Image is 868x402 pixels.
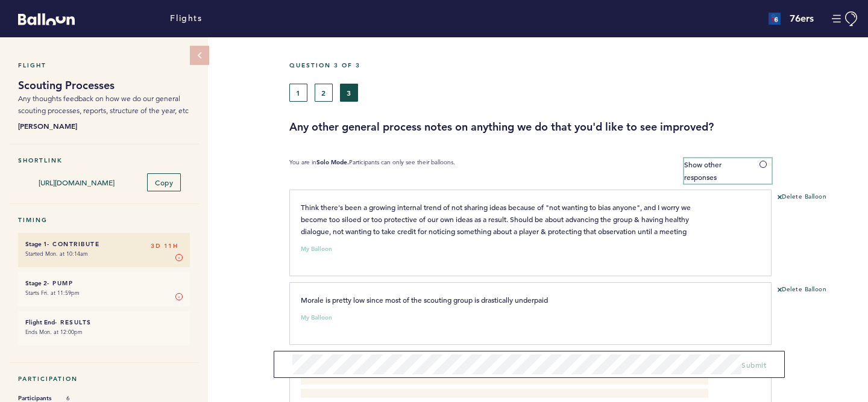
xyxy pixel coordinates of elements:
small: My Balloon [301,315,332,321]
button: Copy [147,173,181,191]
h1: Scouting Processes [18,78,190,93]
span: Show other responses [684,159,722,182]
h5: Shortlink [18,156,190,164]
small: Stage 1 [25,240,47,248]
h5: Participation [18,375,190,383]
span: Submit [741,360,766,370]
p: You are in Participants can only see their balloons. [289,158,455,184]
button: Submit [741,359,766,371]
h5: Flight [18,61,190,69]
h4: 76ers [790,11,814,26]
button: Delete Balloon [778,193,826,202]
span: Any thoughts feedback on how we do our general scouting processes, reports, structure of the year... [18,94,189,115]
span: Morale is pretty low since most of the scouting group is drastically underpaid [301,295,548,305]
span: Copy [155,178,173,187]
h5: Question 3 of 3 [289,61,859,69]
h6: - Pump [25,279,183,287]
small: Stage 2 [25,279,47,287]
h6: - Results [25,318,183,326]
small: Flight End [25,318,55,326]
time: Starts Fri. at 11:59pm [25,289,80,297]
b: [PERSON_NAME] [18,120,190,132]
a: Flights [170,12,202,25]
span: Think there's been a growing internal trend of not sharing ideas because of "not wanting to bias ... [301,202,693,236]
button: Delete Balloon [778,285,826,295]
button: 2 [315,84,333,102]
span: 3D 11H [151,240,178,252]
h6: - Contribute [25,240,183,248]
a: Balloon [9,12,75,25]
svg: Balloon [18,13,75,25]
button: Manage Account [832,11,859,26]
time: Ends Mon. at 12:00pm [25,328,83,336]
button: 1 [289,84,307,102]
b: Solo Mode. [316,158,349,166]
time: Started Mon. at 10:14am [25,250,88,258]
button: 3 [340,84,358,102]
h3: Any other general process notes on anything we do that you'd like to see improved? [289,120,859,134]
small: My Balloon [301,246,332,252]
h5: Timing [18,216,190,224]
